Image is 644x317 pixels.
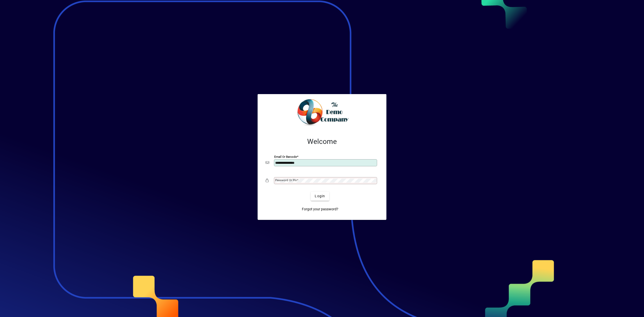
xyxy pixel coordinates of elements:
span: Login [315,193,325,199]
a: Forgot your password? [300,205,340,214]
span: Forgot your password? [302,207,338,212]
button: Login [311,192,329,201]
mat-label: Email or Barcode [274,155,297,158]
h2: Welcome [266,137,378,146]
mat-label: Password or Pin [275,178,297,182]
